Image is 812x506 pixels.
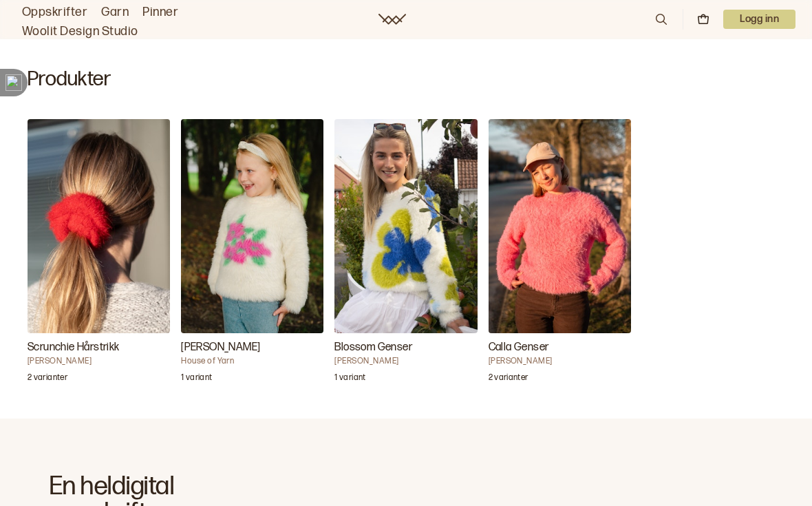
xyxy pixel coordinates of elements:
h3: [PERSON_NAME] [181,339,323,356]
p: 2 varianter [28,372,67,386]
h4: [PERSON_NAME] [334,356,477,367]
h3: Scrunchie Hårstrikk [28,339,170,356]
a: Calla Genser [489,119,631,391]
p: 1 variant [334,372,365,386]
a: Blossom Genser [334,119,477,391]
a: Woolit Design Studio [22,22,138,41]
a: Oppskrifter [22,3,87,22]
img: House of YarnFlorie Genser [181,119,323,333]
h4: [PERSON_NAME] [28,356,170,367]
a: Garn [101,3,129,22]
h4: House of Yarn [181,356,323,367]
p: Logg inn [723,10,795,29]
p: 1 variant [181,372,212,386]
h3: Calla Genser [489,339,631,356]
img: Ane Kydland ThomassenCalla Genser [489,119,631,333]
a: Florie Genser [181,119,323,391]
h3: Blossom Genser [334,339,477,356]
button: User dropdown [723,10,795,29]
h4: [PERSON_NAME] [489,356,631,367]
img: Ane Kydland ThomassenScrunchie Hårstrikk [28,119,170,333]
p: 2 varianter [489,372,528,386]
a: Scrunchie Hårstrikk [28,119,170,391]
img: Mari Kalberg SkjævelandBlossom Genser [334,119,477,333]
a: Woolit [378,14,406,25]
a: Pinner [142,3,178,22]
